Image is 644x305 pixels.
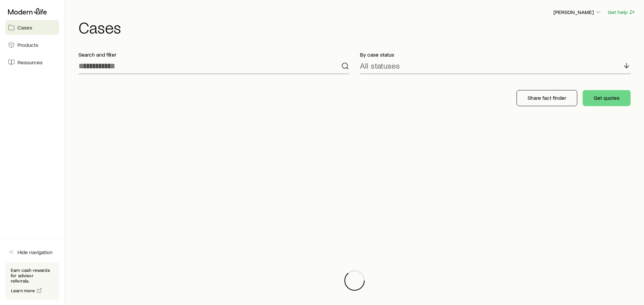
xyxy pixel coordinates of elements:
button: Get quotes [583,90,631,106]
span: Resources [17,59,43,66]
span: Products [17,42,38,48]
button: [PERSON_NAME] [553,8,602,16]
p: By case status [360,51,631,58]
p: Earn cash rewards for advisor referrals. [11,268,54,284]
h1: Cases [78,19,636,35]
p: Search and filter [78,51,349,58]
span: Cases [17,24,32,31]
p: All statuses [360,61,400,70]
span: Hide navigation [17,249,53,255]
a: Products [5,37,59,52]
button: Share fact finder [517,90,577,106]
p: Share fact finder [528,94,566,101]
a: Cases [5,20,59,35]
button: Hide navigation [5,245,59,259]
div: Earn cash rewards for advisor referrals.Learn more [5,262,59,300]
button: Get help [607,8,636,16]
span: Learn more [11,288,35,293]
a: Resources [5,55,59,70]
p: [PERSON_NAME] [553,9,602,15]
